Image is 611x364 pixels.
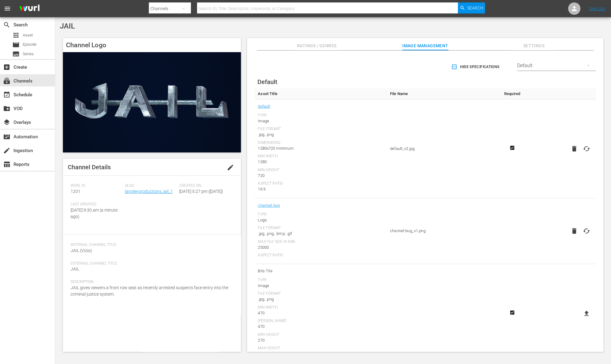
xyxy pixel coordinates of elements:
div: [PERSON_NAME] [258,319,384,324]
span: Image Management [402,42,448,50]
span: menu [4,5,11,12]
span: Search [467,2,483,13]
span: Channel Details [68,163,111,171]
div: .jpg, .png [258,132,384,138]
span: Overlays [3,119,10,126]
div: Min Height [258,332,384,337]
span: External Channel Title: [71,261,230,266]
img: ans4CAIJ8jUAAAAAAAAAAAAAAAAAAAAAAAAgQb4GAAAAAAAAAAAAAAAAAAAAAAAAJMjXAAAAAAAAAAAAAAAAAAAAAAAAgAT5G... [15,2,44,16]
button: edit [223,160,238,175]
span: Last Updated: [71,202,122,207]
div: Logo [258,217,384,223]
span: Hide Specifications [452,64,499,70]
span: Reports [3,161,10,168]
span: 1201 [71,189,80,194]
div: .jpg, .png, .bmp, .gif [258,231,384,237]
span: Wurl ID: [71,183,122,188]
div: Min Width [258,154,384,159]
span: Ingestion [3,147,10,154]
svg: Required [509,310,516,315]
span: Bits Tile [258,267,384,275]
div: Image [258,283,384,289]
div: 270 [258,337,384,343]
div: 16:9 [258,186,384,192]
div: Type [258,278,384,283]
span: Default [257,78,277,86]
span: Internal Channel Title: [71,243,230,247]
div: 1280 [258,159,384,165]
span: Episode [12,41,20,48]
div: Aspect Ratio [258,181,384,186]
span: JAIL gives viewers a front row seat as recently arrested suspects face entry into the criminal ju... [71,285,228,297]
span: JAIL (Vizio) [71,248,92,253]
span: JAIL [60,22,75,30]
span: Search [3,21,10,29]
div: Max File Size In Kbs [258,239,384,244]
div: .jpg, .png [258,296,384,302]
span: Asset [23,32,33,38]
div: Type [258,212,384,217]
div: File Format [258,291,384,296]
div: Type [258,113,384,118]
span: Series [12,50,20,58]
td: channel-bug_v1.png [387,198,498,264]
span: Automation [3,133,10,140]
span: Series [23,51,34,57]
div: Min Width [258,305,384,310]
div: Aspect Ratio [258,253,384,258]
span: Created On: [179,183,230,188]
div: Default [517,57,596,74]
span: Episode [23,41,37,48]
div: Dimensions [258,140,384,145]
div: 720 [258,173,384,179]
span: [DATE] 5:27 pm ([DATE]) [179,189,223,194]
span: Ratings / Genres [294,42,340,50]
span: Schedule [3,91,10,98]
th: Asset Title [255,88,387,99]
a: Sign Out [589,6,605,11]
div: Max Height [258,346,384,351]
img: JAIL [63,52,241,152]
th: File Name [387,88,498,99]
div: Min Height [258,168,384,173]
a: langleyproductions_jail_1 [125,189,173,194]
a: channel-bug [258,201,280,209]
div: File Format [258,127,384,132]
div: 270 [258,351,384,357]
a: default [258,102,270,110]
div: 1280x720 minimum [258,145,384,151]
span: Settings [511,42,557,50]
span: Description: [71,280,230,285]
span: Create [3,63,10,71]
td: default_v2.jpg [387,99,498,198]
button: Hide Specifications [450,58,502,75]
span: edit [227,164,234,171]
div: File Format [258,226,384,231]
div: 470 [258,310,384,316]
div: 470 [258,324,384,330]
span: Slug: [125,183,176,188]
span: Asset [12,32,20,39]
h4: Channel Logo [63,38,241,52]
span: Channels [3,77,10,85]
button: Search [458,2,485,13]
th: Required [498,88,526,99]
div: 25000 [258,244,384,251]
span: [DATE] 9:30 am (a minute ago) [71,208,118,219]
div: Image [258,118,384,124]
span: VOD [3,105,10,112]
svg: Required [509,145,516,151]
span: JAIL [71,266,79,271]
